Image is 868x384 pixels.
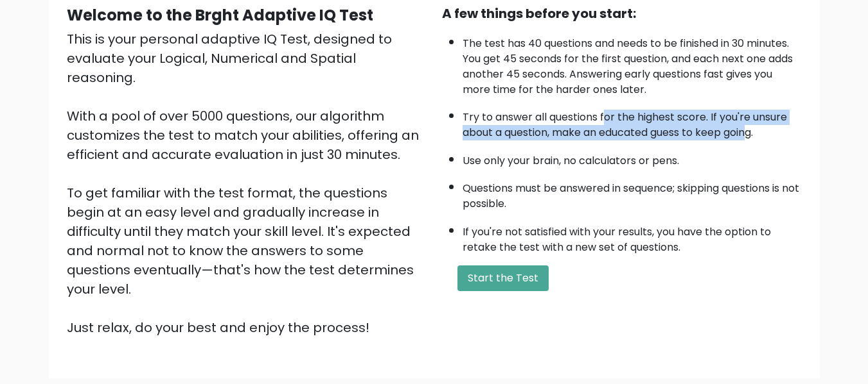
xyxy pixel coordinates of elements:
div: This is your personal adaptive IQ Test, designed to evaluate your Logical, Numerical and Spatial ... [67,29,427,337]
li: If you're not satisfied with your results, you have the option to retake the test with a new set ... [463,218,802,255]
b: Welcome to the Brght Adaptive IQ Test [67,4,373,26]
li: Use only your brain, no calculators or pens. [463,147,802,169]
li: Questions must be answered in sequence; skipping questions is not possible. [463,174,802,212]
li: The test has 40 questions and needs to be finished in 30 minutes. You get 45 seconds for the firs... [463,29,802,97]
div: A few things before you start: [442,4,802,23]
button: Start the Test [457,265,549,291]
li: Try to answer all questions for the highest score. If you're unsure about a question, make an edu... [463,103,802,140]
